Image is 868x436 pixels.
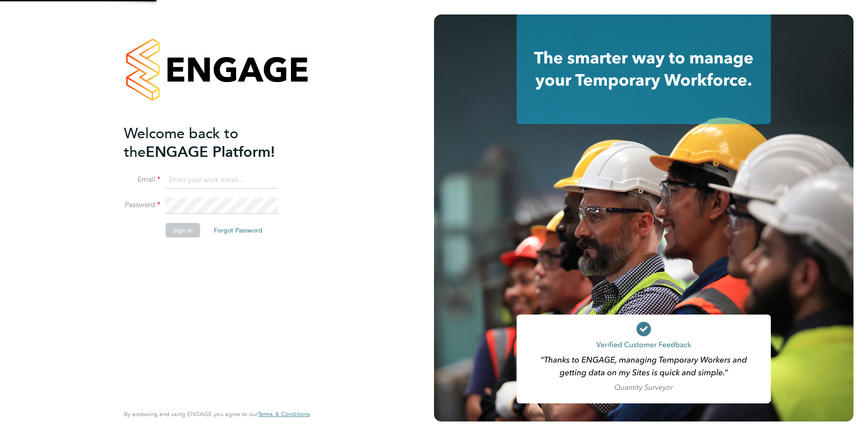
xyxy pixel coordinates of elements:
label: Password [124,200,160,210]
span: Welcome back to the [124,125,238,161]
button: Sign In [166,223,200,237]
span: By accessing and using ENGAGE you agree to our [124,410,310,418]
button: Forgot Password [207,223,270,237]
h2: ENGAGE Platform! [124,124,301,161]
input: Enter your work email... [166,172,278,189]
label: Email [124,175,160,184]
a: Terms & Conditions [258,411,310,418]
